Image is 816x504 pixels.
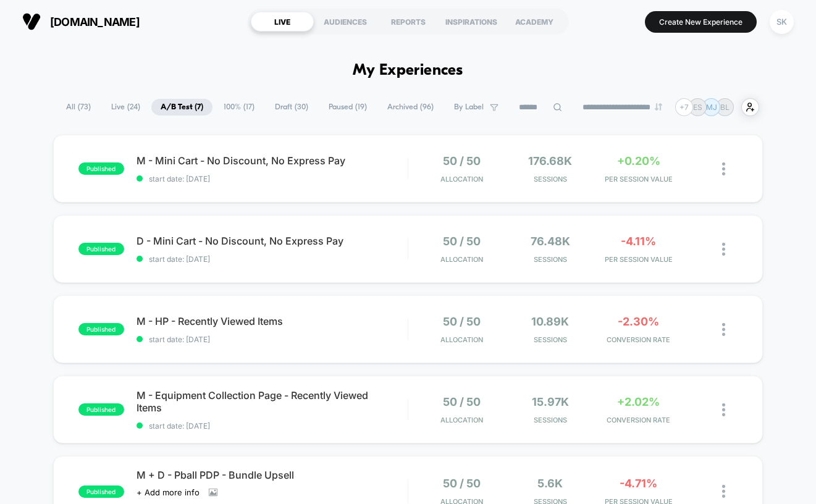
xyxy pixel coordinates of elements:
span: Paused ( 19 ) [319,99,376,115]
h1: My Experiences [353,62,463,80]
img: end [655,103,662,111]
span: 50 / 50 [443,477,481,490]
span: Sessions [509,416,591,424]
span: published [78,403,124,416]
span: start date: [DATE] [137,421,408,430]
span: 50 / 50 [443,315,481,328]
div: LIVE [251,12,314,31]
span: PER SESSION VALUE [597,175,679,183]
img: close [722,323,725,336]
span: 76.48k [531,235,570,248]
span: Allocation [440,255,483,264]
span: published [78,323,124,335]
span: A/B Test ( 7 ) [151,99,212,115]
span: CONVERSION RATE [597,335,679,344]
span: 5.6k [537,477,563,490]
span: 100% ( 17 ) [214,99,264,115]
div: AUDIENCES [314,12,377,31]
p: MJ [706,103,717,112]
span: start date: [DATE] [137,174,408,183]
span: M - Mini Cart - No Discount, No Express Pay [137,154,408,167]
span: 50 / 50 [443,235,481,248]
span: published [78,162,124,175]
p: BL [720,103,730,112]
button: [DOMAIN_NAME] [19,12,143,31]
span: D - Mini Cart - No Discount, No Express Pay [137,235,408,247]
span: Archived ( 96 ) [378,99,443,115]
div: INSPIRATIONS [440,12,503,31]
img: Visually logo [22,12,41,31]
span: 50 / 50 [443,154,481,167]
span: Draft ( 30 ) [266,99,318,115]
button: SK [766,9,797,35]
span: -4.71% [620,477,657,490]
span: +2.02% [617,395,660,408]
span: +0.20% [617,154,660,167]
img: close [722,162,725,175]
div: REPORTS [377,12,440,31]
button: Create New Experience [645,11,757,33]
span: 50 / 50 [443,395,481,408]
span: Allocation [440,416,483,424]
span: PER SESSION VALUE [597,255,679,264]
span: start date: [DATE] [137,335,408,344]
p: ES [693,103,702,112]
span: 176.68k [528,154,572,167]
span: M + D - Pball PDP - Bundle Upsell [137,469,408,481]
img: close [722,485,725,498]
span: [DOMAIN_NAME] [50,15,140,28]
span: published [78,485,124,498]
span: By Label [454,103,484,112]
span: 10.89k [531,315,569,328]
span: published [78,243,124,255]
div: ACADEMY [503,12,566,31]
span: Live ( 24 ) [102,99,149,115]
span: start date: [DATE] [137,254,408,264]
span: CONVERSION RATE [597,416,679,424]
span: + Add more info [137,487,200,497]
span: M - HP - Recently Viewed Items [137,315,408,327]
span: Sessions [509,255,591,264]
span: Sessions [509,175,591,183]
span: Allocation [440,335,483,344]
span: -2.30% [618,315,659,328]
div: SK [770,10,794,34]
span: M - Equipment Collection Page - Recently Viewed Items [137,389,408,414]
div: + 7 [675,98,693,116]
img: close [722,243,725,256]
span: All ( 73 ) [57,99,100,115]
span: Allocation [440,175,483,183]
img: close [722,403,725,416]
span: -4.11% [621,235,656,248]
span: Sessions [509,335,591,344]
span: 15.97k [532,395,569,408]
